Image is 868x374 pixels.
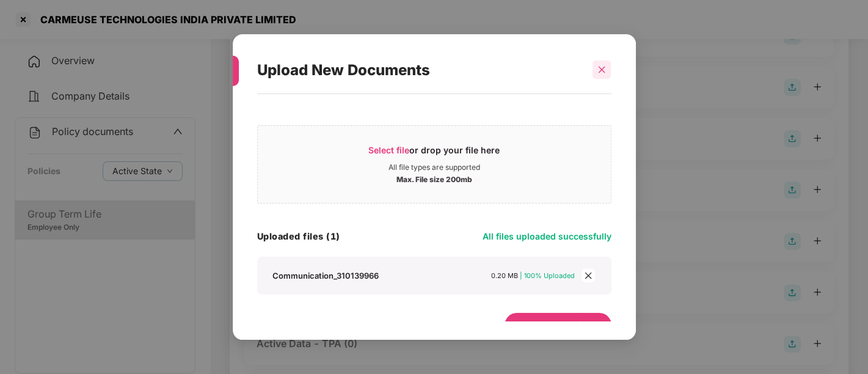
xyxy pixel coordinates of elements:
[257,230,340,243] h4: Uploaded files (1)
[396,172,472,185] div: Max. File size 200mb
[483,231,611,241] span: All files uploaded successfully
[517,318,599,332] span: Save & Continue
[520,271,575,280] span: | 100% Uploaded
[368,144,500,163] div: or drop your file here
[505,313,611,337] button: Save & Continue
[272,270,379,281] div: Communication_310139966
[582,269,595,282] span: close
[258,135,611,194] span: Select fileor drop your file hereAll file types are supportedMax. File size 200mb
[257,46,582,94] div: Upload New Documents
[368,145,409,155] span: Select file
[597,65,606,74] span: close
[491,271,518,280] span: 0.20 MB
[388,163,480,172] div: All file types are supported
